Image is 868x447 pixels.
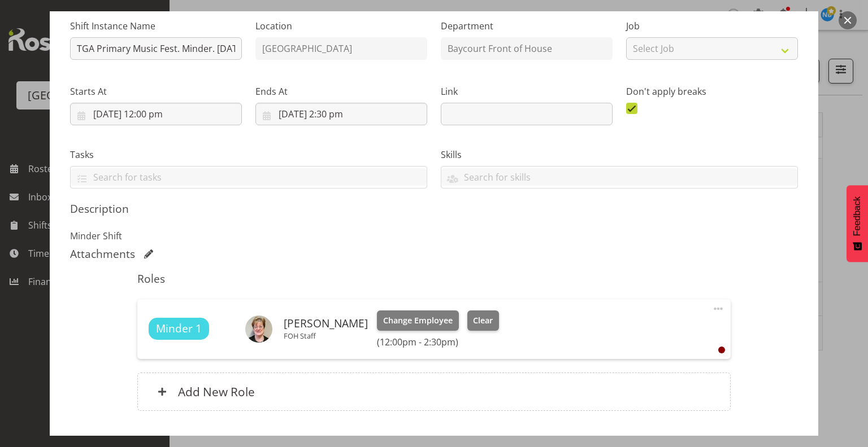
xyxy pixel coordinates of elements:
label: Ends At [255,85,427,98]
label: Shift Instance Name [70,19,242,33]
div: User is clocked out [718,347,725,353]
span: Minder 1 [156,321,202,337]
span: Change Employee [383,314,453,327]
span: Feedback [852,196,862,236]
input: Click to select... [70,103,242,125]
img: chris-darlington75c5593f9748220f2af2b84d1bade544.png [245,315,272,343]
label: Don't apply breaks [626,85,798,98]
button: Change Employee [377,310,459,331]
input: Search for tasks [71,168,427,186]
label: Job [626,19,798,33]
h5: Attachments [70,247,135,261]
label: Location [255,19,427,33]
button: Feedback - Show survey [847,185,868,262]
h6: Add New Role [178,384,255,399]
label: Department [441,19,613,33]
h6: [PERSON_NAME] [284,317,368,330]
p: FOH Staff [284,331,368,340]
label: Link [441,85,613,98]
h5: Roles [137,272,730,286]
input: Click to select... [255,103,427,125]
button: Clear [467,310,500,331]
input: Search for skills [441,168,797,186]
h5: Description [70,202,798,216]
label: Starts At [70,85,242,98]
span: Clear [473,314,493,327]
label: Tasks [70,148,427,161]
input: Shift Instance Name [70,37,242,60]
p: Minder Shift [70,229,798,243]
h6: (12:00pm - 2:30pm) [377,336,499,348]
label: Skills [441,148,798,161]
